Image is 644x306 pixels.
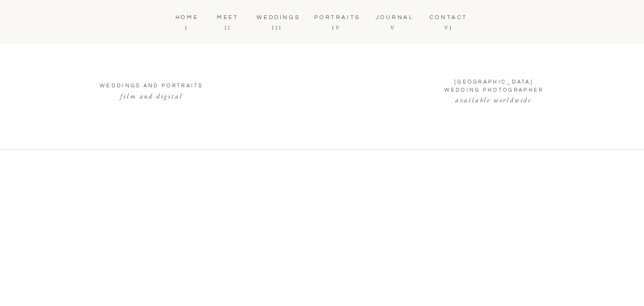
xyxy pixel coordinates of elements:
[216,13,240,21] a: MEET
[256,13,298,21] a: WEDDINGS
[376,13,411,21] a: JOURNAL
[434,23,464,31] p: VI
[68,82,235,90] h3: Weddings and Portraits
[97,90,206,98] p: film and digital
[174,13,200,21] a: home
[428,13,470,21] a: CONTACT
[439,94,549,102] p: available worldwide
[382,23,405,31] p: V
[222,23,235,31] p: II
[314,13,359,31] a: PORTRAITS
[178,23,196,31] p: I
[264,23,291,31] p: III
[406,78,582,95] h1: [GEOGRAPHIC_DATA] Wedding Photographer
